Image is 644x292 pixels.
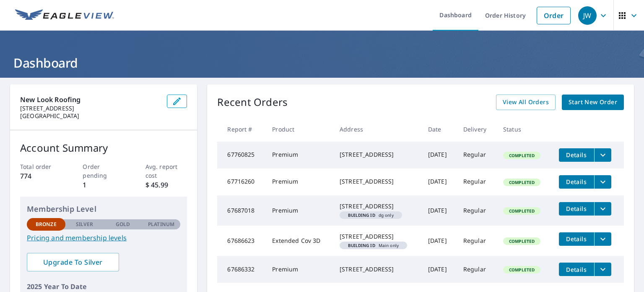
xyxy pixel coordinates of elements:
td: Regular [457,168,496,195]
button: filesDropdownBtn-67686332 [594,263,611,276]
span: Start New Order [569,97,617,108]
p: Membership Level [27,203,180,215]
p: $ 45.99 [145,180,187,190]
p: New look roofing [20,95,160,105]
span: Completed [504,208,540,214]
span: Completed [504,179,540,185]
div: [STREET_ADDRESS] [340,232,415,241]
span: Completed [504,238,540,244]
em: Building ID [348,213,375,217]
td: Regular [457,226,496,256]
td: 67760825 [217,142,265,168]
span: Main only [343,243,404,247]
td: 67687018 [217,195,265,226]
td: Premium [265,168,333,195]
button: filesDropdownBtn-67687018 [594,202,611,216]
span: Completed [504,267,540,273]
p: [GEOGRAPHIC_DATA] [20,112,160,120]
td: 67716260 [217,168,265,195]
span: dg only [343,213,399,217]
td: Regular [457,142,496,168]
div: [STREET_ADDRESS] [340,177,415,186]
td: [DATE] [421,168,457,195]
p: Order pending [83,162,125,180]
div: [STREET_ADDRESS] [340,265,415,274]
p: 774 [20,171,62,181]
button: detailsBtn-67760825 [559,148,594,162]
button: detailsBtn-67687018 [559,202,594,216]
p: [STREET_ADDRESS] [20,105,160,112]
td: Extended Cov 3D [265,226,333,256]
span: View All Orders [503,97,549,108]
td: 67686623 [217,226,265,256]
a: View All Orders [496,95,556,110]
span: Details [564,178,589,186]
td: Premium [265,195,333,226]
th: Report # [217,117,265,142]
span: Completed [504,153,540,158]
img: EV Logo [15,9,114,22]
h1: Dashboard [10,54,634,71]
div: [STREET_ADDRESS] [340,150,415,159]
p: Bronze [36,221,57,228]
button: detailsBtn-67686332 [559,263,594,276]
p: Recent Orders [217,95,288,110]
button: detailsBtn-67716260 [559,175,594,189]
th: Delivery [457,117,496,142]
p: 2025 Year To Date [27,281,180,292]
a: Order [537,7,571,24]
th: Product [265,117,333,142]
div: [STREET_ADDRESS] [340,202,415,210]
span: Details [564,266,589,274]
div: JW [578,6,597,25]
button: detailsBtn-67686623 [559,232,594,246]
span: Details [564,235,589,243]
p: Platinum [148,221,174,228]
p: Gold [116,221,130,228]
td: Premium [265,142,333,168]
th: Status [496,117,552,142]
td: [DATE] [421,256,457,283]
p: Total order [20,162,62,171]
button: filesDropdownBtn-67686623 [594,232,611,246]
p: Account Summary [20,140,187,155]
em: Building ID [348,243,375,247]
td: [DATE] [421,226,457,256]
td: Regular [457,256,496,283]
span: Upgrade To Silver [34,258,112,267]
a: Start New Order [562,95,624,110]
button: filesDropdownBtn-67716260 [594,175,611,189]
p: Avg. report cost [145,162,187,180]
td: Premium [265,256,333,283]
td: [DATE] [421,142,457,168]
p: 1 [83,180,125,190]
a: Pricing and membership levels [27,233,180,243]
span: Details [564,151,589,159]
th: Address [333,117,421,142]
td: Regular [457,195,496,226]
td: [DATE] [421,195,457,226]
button: filesDropdownBtn-67760825 [594,148,611,162]
span: Details [564,205,589,213]
p: Silver [76,221,93,228]
a: Upgrade To Silver [27,253,119,271]
th: Date [421,117,457,142]
td: 67686332 [217,256,265,283]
